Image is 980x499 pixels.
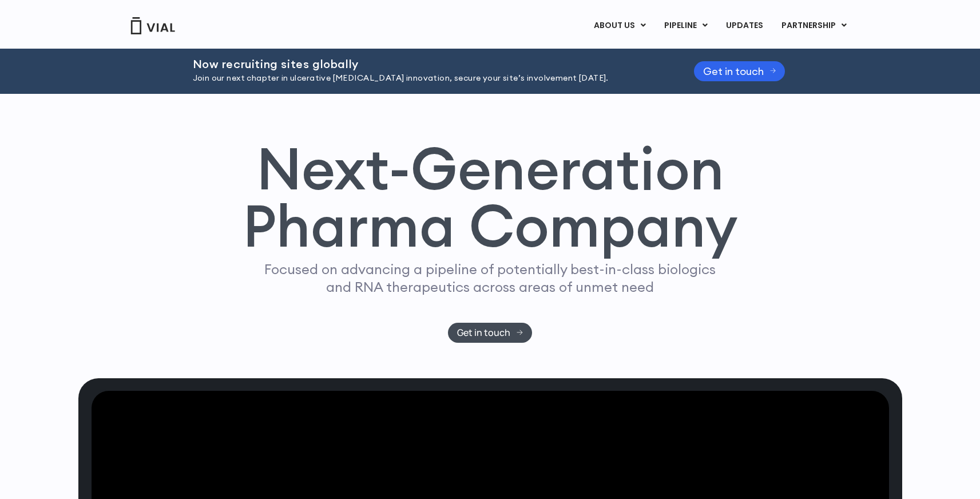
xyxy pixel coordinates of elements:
[703,67,764,76] span: Get in touch
[585,16,654,35] a: ABOUT USMenu Toggle
[457,328,510,337] span: Get in touch
[243,140,738,255] h1: Next-Generation Pharma Company
[772,16,856,35] a: PARTNERSHIPMenu Toggle
[694,61,785,81] a: Get in touch
[193,58,665,70] h2: Now recruiting sites globally
[130,17,176,34] img: Vial Logo
[193,72,665,85] p: Join our next chapter in ulcerative [MEDICAL_DATA] innovation, secure your site’s involvement [DA...
[448,323,532,343] a: Get in touch
[717,16,772,35] a: UPDATES
[260,260,721,296] p: Focused on advancing a pipeline of potentially best-in-class biologics and RNA therapeutics acros...
[655,16,716,35] a: PIPELINEMenu Toggle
